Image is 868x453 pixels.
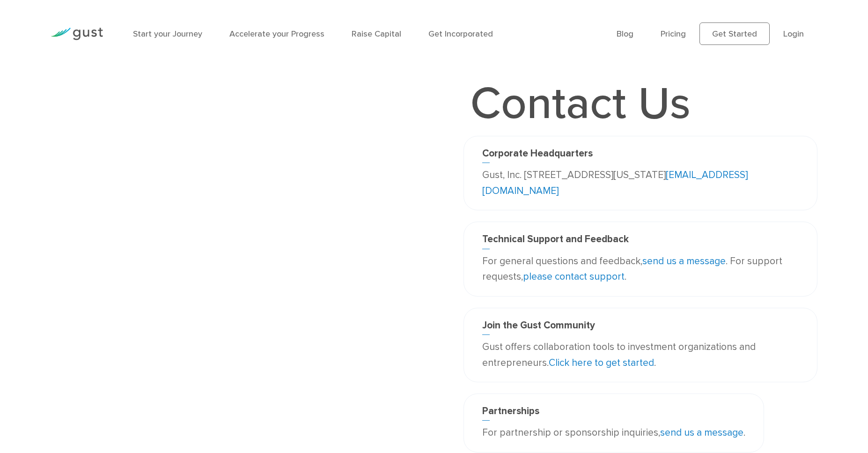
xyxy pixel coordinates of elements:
h3: Partnerships [482,405,745,421]
a: [EMAIL_ADDRESS][DOMAIN_NAME] [482,169,748,197]
a: Get Started [699,22,770,45]
img: Gust Logo [51,28,103,40]
a: please contact support [523,271,625,282]
h3: Technical Support and Feedback [482,233,799,249]
a: send us a message [642,255,726,267]
h3: Join the Gust Community [482,319,799,335]
a: Login [783,29,804,39]
p: For general questions and feedback, . For support requests, . [482,253,799,285]
a: Start your Journey [133,29,202,39]
h1: Contact Us [463,82,698,126]
h3: Corporate Headquarters [482,148,799,163]
p: Gust offers collaboration tools to investment organizations and entrepreneurs. . [482,339,799,371]
a: Pricing [661,29,686,39]
a: Click here to get started [549,357,654,369]
a: Get Incorporated [428,29,493,39]
p: Gust, Inc. [STREET_ADDRESS][US_STATE] [482,167,799,199]
a: send us a message [660,427,743,438]
a: Raise Capital [352,29,401,39]
p: For partnership or sponsorship inquiries, . [482,425,745,441]
a: Blog [617,29,633,39]
a: Accelerate your Progress [229,29,324,39]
